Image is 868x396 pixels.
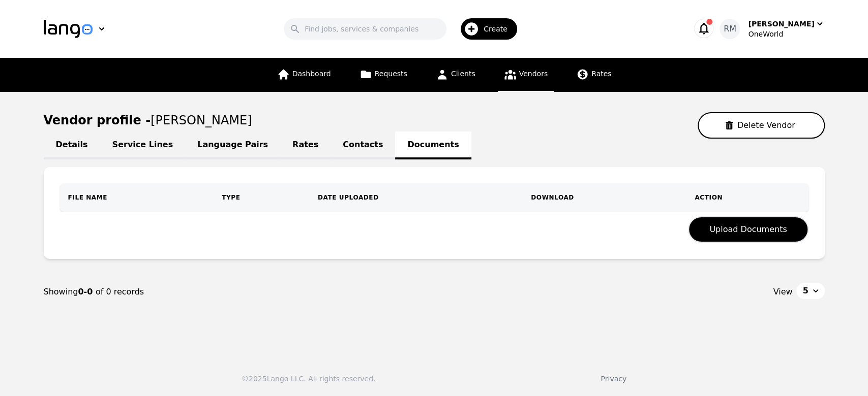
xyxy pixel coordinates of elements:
div: Showing of 0 records [44,286,434,298]
a: Rates [570,58,617,92]
a: Rates [280,131,331,159]
span: Requests [375,70,407,78]
a: Details [44,131,100,159]
a: Requests [353,58,413,92]
a: Service Lines [100,131,186,159]
span: Dashboard [292,70,331,78]
th: FILE NAME [60,183,214,212]
a: Vendors [498,58,554,92]
th: DOWNLOAD [523,183,686,212]
span: Vendors [519,70,548,78]
div: © 2025 Lango LLC. All rights reserved. [242,374,375,384]
button: 5 [796,283,824,299]
span: Rates [591,70,611,78]
button: RM[PERSON_NAME]OneWorld [720,19,824,39]
div: [PERSON_NAME] [748,19,814,29]
a: Clients [430,58,482,92]
input: Find jobs, services & companies [284,18,446,40]
img: Logo [44,20,93,38]
h1: Vendor profile - [44,113,252,127]
span: 5 [802,285,808,297]
a: Contacts [331,131,395,159]
span: View [773,286,792,298]
nav: Page navigation [44,267,825,317]
span: 0-0 [78,287,95,296]
th: TYPE [214,183,310,212]
span: RM [724,23,736,35]
a: Language Pairs [185,131,280,159]
th: DATE UPLOADED [310,183,523,212]
th: Action [686,183,808,212]
button: Delete Vendor [698,112,825,139]
a: Dashboard [271,58,337,92]
button: Upload Documents [688,216,808,243]
button: Create [446,14,523,44]
a: Privacy [601,375,626,383]
div: OneWorld [748,29,824,39]
span: Clients [451,70,475,78]
span: Create [484,24,515,34]
span: [PERSON_NAME] [151,113,252,127]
